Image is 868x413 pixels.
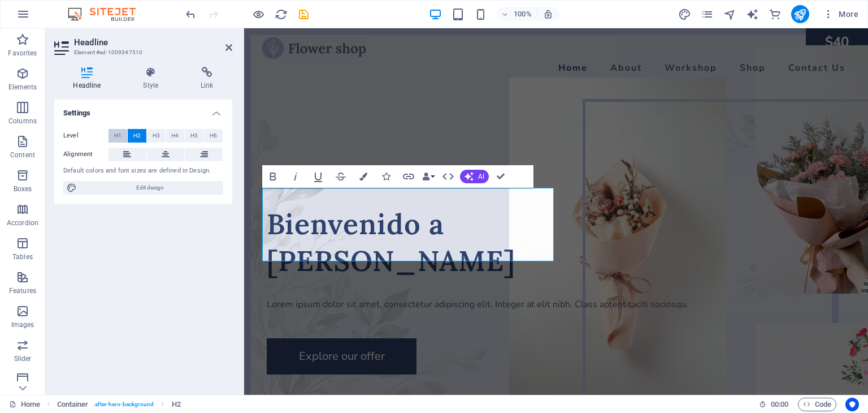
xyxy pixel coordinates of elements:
span: H4 [171,129,179,143]
p: Elements [8,83,37,92]
span: . after-hero-background [93,398,154,411]
button: Underline (Ctrl+U) [307,165,329,188]
h6: Session time [759,398,789,411]
button: reload [274,7,288,21]
button: pages [701,7,714,21]
span: : [779,400,780,408]
i: Undo: Edit headline (Ctrl+Z) [184,8,197,21]
span: Click to select. Double-click to edit [57,398,89,411]
button: undo [184,7,197,21]
i: Publish [793,8,806,21]
button: HTML [437,165,459,188]
label: Level [63,129,108,143]
button: H6 [204,129,223,143]
span: More [823,8,858,20]
button: Code [798,398,836,411]
span: H1 [114,129,121,143]
h6: 100% [514,7,532,21]
button: AI [460,170,489,183]
h4: Style [124,67,182,91]
span: 00 00 [771,398,788,411]
span: H3 [153,129,160,143]
p: Boxes [14,184,32,193]
button: Icons [375,165,397,188]
button: H4 [166,129,185,143]
i: Reload page [275,8,288,21]
i: Pages (Ctrl+Alt+S) [701,8,714,21]
button: text_generator [746,7,759,21]
button: H2 [128,129,146,143]
h4: Settings [54,100,232,120]
div: Default colors and font sizes are defined in Design. [63,166,223,176]
img: Editor Logo [65,7,150,21]
span: Edit design [80,181,220,195]
h4: Headline [54,67,124,91]
span: H6 [210,129,217,143]
p: Accordion [7,218,38,227]
h3: Element #ed-1009347510 [74,48,210,58]
button: Link [398,165,419,188]
span: Click to select. Double-click to edit [172,398,181,411]
button: commerce [769,7,782,21]
i: Save (Ctrl+S) [297,8,310,21]
i: Navigator [723,8,736,21]
a: Click to cancel selection. Double-click to open Pages [9,398,40,411]
button: H3 [147,129,166,143]
label: Alignment [63,148,108,161]
button: 100% [497,7,537,21]
p: Tables [12,252,33,261]
p: Columns [8,117,37,126]
h2: Bienvenido a [PERSON_NAME] [23,178,601,251]
button: More [818,5,863,23]
button: navigator [723,7,737,21]
p: Content [10,150,35,160]
h2: Headline [74,37,232,48]
p: Favorites [8,49,37,58]
span: Code [803,398,831,411]
button: Colors [353,165,374,188]
button: Edit design [63,181,223,195]
button: Confirm (Ctrl+⏎) [490,165,511,188]
i: Design (Ctrl+Alt+Y) [678,8,691,21]
button: Data Bindings [420,165,436,188]
button: H1 [108,129,127,143]
button: design [678,7,692,21]
button: Strikethrough [330,165,351,188]
span: AI [478,173,484,180]
i: AI Writer [746,8,759,21]
p: Features [9,286,36,295]
span: H2 [133,129,141,143]
button: Bold (Ctrl+B) [262,165,284,188]
span: H5 [190,129,198,143]
button: Usercentrics [845,398,859,411]
button: H5 [185,129,203,143]
button: publish [791,5,809,23]
button: Italic (Ctrl+I) [285,165,306,188]
button: save [297,7,310,21]
i: On resize automatically adjust zoom level to fit chosen device. [543,9,553,19]
p: Slider [14,354,32,363]
nav: breadcrumb [57,398,181,411]
i: Commerce [769,8,782,21]
p: Images [11,320,34,329]
h4: Link [182,67,232,91]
